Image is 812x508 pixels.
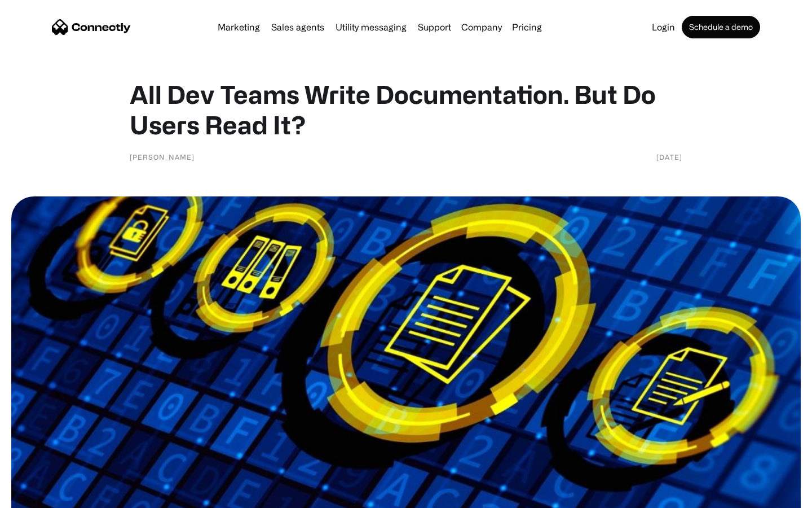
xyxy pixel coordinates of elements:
[413,23,456,32] a: Support
[682,16,760,38] a: Schedule a demo
[461,19,502,35] div: Company
[130,151,195,163] div: [PERSON_NAME]
[507,23,546,32] a: Pricing
[647,23,679,32] a: Login
[213,23,264,32] a: Marketing
[331,23,411,32] a: Utility messaging
[267,23,329,32] a: Sales agents
[130,79,682,140] h1: All Dev Teams Write Documentation. But Do Users Read It?
[656,151,682,163] div: [DATE]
